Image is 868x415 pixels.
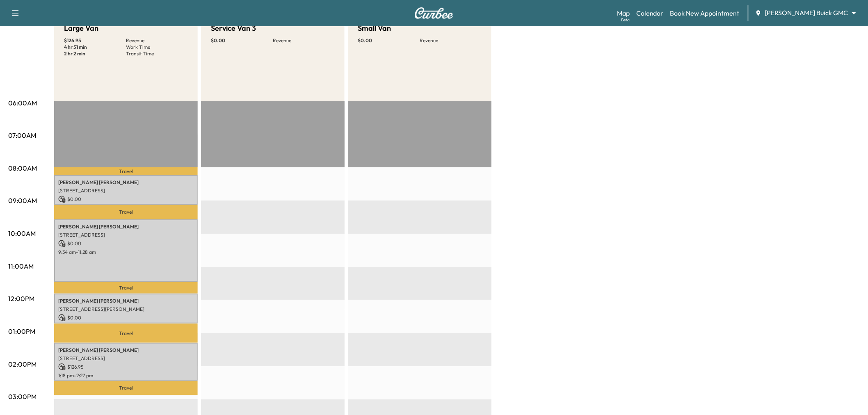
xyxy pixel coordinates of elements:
[58,179,194,186] p: [PERSON_NAME] [PERSON_NAME]
[636,8,664,18] a: Calendar
[126,44,188,50] p: Work Time
[58,223,194,230] p: [PERSON_NAME] [PERSON_NAME]
[58,355,194,362] p: [STREET_ADDRESS]
[211,37,273,44] p: $ 0.00
[414,7,454,19] img: Curbee Logo
[58,372,194,379] p: 1:18 pm - 2:27 pm
[64,44,126,50] p: 4 hr 51 min
[670,8,740,18] a: Book New Appointment
[8,392,37,401] p: 03:00PM
[8,98,37,108] p: 06:00AM
[54,282,198,294] p: Travel
[765,8,848,18] span: [PERSON_NAME] Buick GMC
[126,37,188,44] p: Revenue
[58,187,194,194] p: [STREET_ADDRESS]
[58,240,194,247] p: $ 0.00
[126,50,188,57] p: Transit Time
[58,314,194,322] p: $ 0.00
[8,261,34,271] p: 11:00AM
[64,37,126,44] p: $ 126.95
[420,37,482,44] p: Revenue
[54,324,198,343] p: Travel
[8,228,36,238] p: 10:00AM
[211,23,256,34] h5: Service Van 3
[58,363,194,371] p: $ 126.95
[8,196,37,205] p: 09:00AM
[64,50,126,57] p: 2 hr 2 min
[58,249,194,255] p: 9:34 am - 11:28 am
[358,37,420,44] p: $ 0.00
[273,37,335,44] p: Revenue
[58,306,194,312] p: [STREET_ADDRESS][PERSON_NAME]
[8,163,37,173] p: 08:00AM
[8,130,36,140] p: 07:00AM
[8,359,37,369] p: 02:00PM
[58,232,194,238] p: [STREET_ADDRESS]
[54,167,198,175] p: Travel
[54,205,198,219] p: Travel
[617,8,630,18] a: MapBeta
[54,381,198,395] p: Travel
[621,17,630,23] div: Beta
[58,196,194,203] p: $ 0.00
[58,347,194,353] p: [PERSON_NAME] [PERSON_NAME]
[58,298,194,304] p: [PERSON_NAME] [PERSON_NAME]
[8,294,34,303] p: 12:00PM
[8,326,35,336] p: 01:00PM
[358,23,391,34] h5: Small Van
[64,23,98,34] h5: Large Van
